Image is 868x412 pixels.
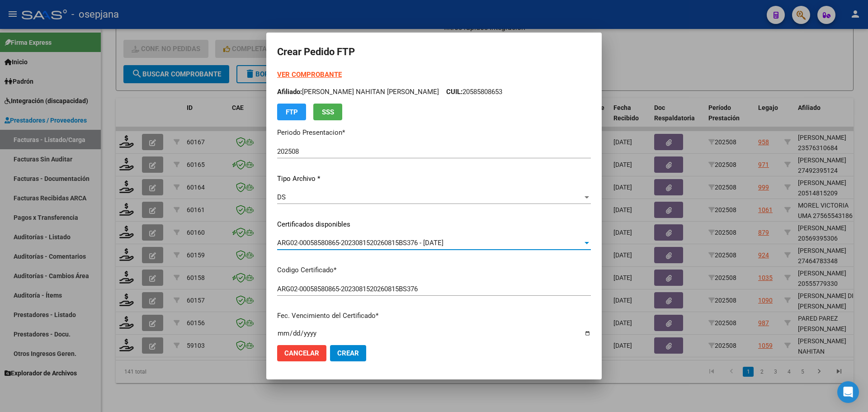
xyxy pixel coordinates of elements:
[313,104,342,120] button: SSS
[284,349,319,357] span: Cancelar
[277,88,302,96] span: Afiliado:
[277,71,342,79] a: VER COMPROBANTE
[277,104,306,120] button: FTP
[837,381,859,403] div: Open Intercom Messenger
[337,349,359,357] span: Crear
[322,108,334,116] span: SSS
[446,88,462,96] span: CUIL:
[277,174,591,184] p: Tipo Archivo *
[277,219,591,230] p: Certificados disponibles
[277,311,591,321] p: Fec. Vencimiento del Certificado
[286,108,298,116] span: FTP
[277,128,591,138] p: Periodo Presentacion
[277,87,591,97] p: [PERSON_NAME] NAHITAN [PERSON_NAME] 20585808653
[277,265,591,275] p: Codigo Certificado
[277,193,286,201] span: DS
[277,43,591,61] h2: Crear Pedido FTP
[277,239,443,247] span: ARG02-00058580865-2023081520260815BS376 - [DATE]
[277,345,326,361] button: Cancelar
[330,345,366,361] button: Crear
